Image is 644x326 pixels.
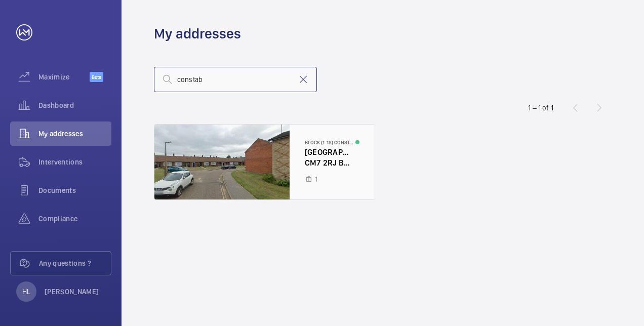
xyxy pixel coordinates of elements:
span: Any questions ? [39,258,111,268]
span: Documents [38,185,111,195]
span: Maximize [38,72,90,82]
h1: My addresses [154,24,241,43]
span: My addresses [38,129,111,139]
span: Interventions [38,157,111,167]
p: HL [22,287,30,297]
span: Beta [90,72,103,82]
span: Dashboard [38,100,111,110]
input: Search by address [154,67,317,92]
p: [PERSON_NAME] [45,287,99,297]
span: Compliance [38,214,111,224]
div: 1 – 1 of 1 [528,103,553,113]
